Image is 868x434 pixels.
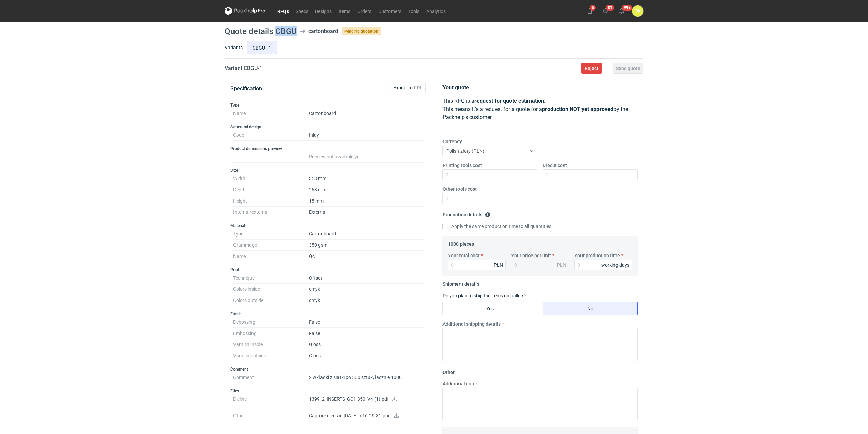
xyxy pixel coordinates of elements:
dt: Width [233,173,309,184]
dd: cmyk [309,295,423,306]
legend: 1000 pieces [448,239,474,247]
dd: 15 mm [309,195,423,207]
h3: Comment [230,366,426,372]
span: Preview not available yet. [309,154,362,159]
h3: Size [230,168,426,173]
label: Your price per unit [511,252,551,259]
input: 0 [442,169,537,180]
button: Send quote [613,63,643,74]
dt: Height [233,195,309,207]
dd: 353 mm [309,173,423,184]
button: 99+ [616,5,627,16]
a: Analytics [423,7,449,15]
label: Currency [442,138,462,145]
dt: Grammage [233,240,309,251]
dt: Technique [233,272,309,284]
label: Your total cost [448,252,480,259]
svg: Packhelp Pro [225,7,265,15]
div: cartonboard [308,27,338,35]
dd: 263 mm [309,184,423,195]
input: 0 [543,169,638,180]
a: Specs [292,7,312,15]
strong: Your quote [442,84,469,91]
dt: Varnish outside [233,350,309,361]
dd: 350 gsm [309,240,423,251]
dt: Comment [233,372,309,383]
dt: Colors outside [233,295,309,306]
strong: request for quote estimation [474,98,544,104]
label: Printing tools cost [442,162,482,169]
a: RFQs [274,7,292,15]
dt: Code [233,130,309,141]
dd: Gloss [309,339,423,350]
input: 0 [448,260,506,270]
label: Diecut cost [543,162,567,169]
label: Yes [442,302,537,315]
p: 1399_2_INSERTS_GC1 350_V4 (1).pdf [309,396,423,402]
dd: Cartonboard [309,108,423,119]
dd: Gc1 [309,251,423,262]
h2: Variant CBGU - 1 [225,64,262,72]
div: PLN [494,262,503,268]
dd: Cartonboard [309,228,423,240]
legend: Other [442,367,455,375]
label: Do you plan to ship the items on pallets? [442,293,527,298]
legend: Production details [442,209,490,218]
dd: Inlay [309,130,423,141]
label: No [543,302,638,315]
button: Specification [230,80,262,97]
span: Export to PDF [393,85,422,90]
button: DK [632,5,643,17]
p: Capture d’écran [DATE] à 16.26.31.png [309,413,423,419]
label: CBGU - 1 [247,41,277,54]
div: working days [601,262,629,268]
legend: Shipment details [442,279,479,287]
dt: Colors inside [233,284,309,295]
a: Tools [405,7,423,15]
div: Dominika Kaczyńska [632,5,643,17]
h3: Type [230,102,426,108]
span: Pending quotation [342,27,381,35]
a: Customers [375,7,405,15]
label: Variants: [225,44,244,51]
label: Apply the same production time to all quantities [442,223,551,230]
dt: Name [233,108,309,119]
dt: Depth [233,184,309,195]
a: Items [335,7,354,15]
button: 5 [584,5,595,16]
dt: Other [233,410,309,424]
input: 0 [574,260,632,270]
label: Other tools cost [442,186,477,192]
span: Send quote [616,66,640,71]
dd: Offset [309,272,423,284]
dt: Varnish inside [233,339,309,350]
span: Reject [585,66,598,71]
a: Orders [354,7,375,15]
div: PLN [557,262,566,268]
button: Reject [581,63,602,74]
dd: False [309,317,423,328]
span: Polish złoty (PLN) [446,148,484,154]
a: Designs [312,7,335,15]
label: Additional shipping details [442,321,501,327]
h3: Files [230,388,426,394]
dt: Dieline [233,394,309,410]
strong: production NOT yet approved [542,106,613,112]
button: Export to PDF [390,82,426,93]
dt: Internal/external [233,207,309,218]
h3: Print [230,267,426,272]
dd: False [309,328,423,339]
h3: Product dimensions preview [230,146,426,151]
dd: 2 wkładki z siatki po 500 sztuk, łacznie 1000 [309,372,423,383]
dd: External [309,207,423,218]
h1: Quote details CBGU [225,27,297,35]
dd: Gloss [309,350,423,361]
h3: Material [230,223,426,228]
dt: Name [233,251,309,262]
dd: cmyk [309,284,423,295]
label: Your production time [574,252,620,259]
h3: Structural design [230,124,426,130]
input: 0 [442,193,537,204]
p: This RFQ is a . This means it's a request for a quote for a by the Packhelp's customer. [442,97,638,121]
